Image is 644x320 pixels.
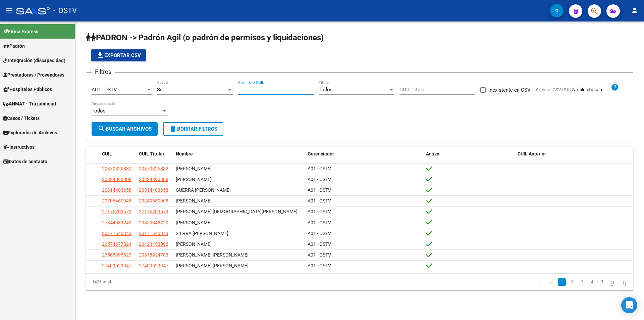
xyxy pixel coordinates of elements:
[96,51,104,59] mat-icon: file_download
[163,122,223,136] button: Borrar Filtros
[308,231,331,236] span: A01 - OSTV
[308,177,331,182] span: A01 - OSTV
[139,263,168,268] span: 27409529947
[102,187,131,193] span: 20314403658
[587,276,597,288] li: page 4
[546,278,556,286] a: go to previous page
[91,49,146,61] button: Exportar CSV
[567,276,577,288] li: page 2
[169,126,217,132] span: Borrar Filtros
[3,100,56,107] span: ANMAT - Trazabilidad
[568,278,576,286] a: 2
[139,209,168,214] span: 27175703573
[515,147,633,161] datatable-header-cell: CUIL Anterior
[308,241,331,247] span: A01 - OSTV
[102,231,131,236] span: 20171640343
[139,151,164,156] span: CUIL Titular
[102,263,131,268] span: 27409529947
[176,151,193,156] span: Nombre
[157,87,161,93] span: Si
[102,252,131,258] span: 27565398623
[176,198,212,203] span: [PERSON_NAME]
[488,86,531,94] span: Inexistente en CSV
[5,6,13,14] mat-icon: menu
[139,231,168,236] span: 20171640343
[308,166,331,171] span: A01 - OSTV
[176,252,249,258] span: [PERSON_NAME] [PERSON_NAME]
[86,33,324,42] span: PADRON -> Padrón Agil (o padrón de permisos y liquidaciones)
[92,122,158,136] button: Buscar Archivos
[572,87,611,93] input: Archivo CSV CUIL
[305,147,423,161] datatable-header-cell: Gerenciador
[176,263,249,268] span: [PERSON_NAME] [PERSON_NAME]
[102,241,131,247] span: 20574677824
[102,209,131,214] span: 27175703573
[308,209,331,214] span: A01 - OSTV
[3,129,57,136] span: Explorador de Archivos
[3,143,35,151] span: Instructivos
[3,86,52,93] span: Hospitales Públicos
[3,158,47,165] span: Datos de contacto
[173,147,305,161] datatable-header-cell: Nombre
[3,42,25,50] span: Padrón
[608,278,618,286] a: go to next page
[176,187,231,193] span: GUERRA [PERSON_NAME]
[102,177,131,182] span: 20324890808
[176,209,298,214] span: [PERSON_NAME] [DEMOGRAPHIC_DATA][PERSON_NAME]
[426,151,439,156] span: Activo
[558,278,566,286] a: 1
[176,166,212,171] span: [PERSON_NAME]
[136,147,173,161] datatable-header-cell: CUIL Titular
[620,278,629,286] a: go to last page
[102,166,131,171] span: 20370825832
[308,263,331,268] span: A01 - OSTV
[176,220,212,225] span: [PERSON_NAME]
[139,166,168,171] span: 20370825832
[139,252,168,258] span: 20378924783
[308,252,331,258] span: A01 - OSTV
[139,198,168,203] span: 20249680908
[92,108,106,114] span: Todos
[86,274,194,290] div: 1436 total
[557,276,567,288] li: page 1
[92,67,115,77] h3: Filtros
[536,87,572,92] span: Archivo CSV CUIL
[621,297,637,313] div: Open Intercom Messenger
[176,231,228,236] span: SIERRA [PERSON_NAME]
[53,3,77,18] span: - OSTV
[139,187,168,193] span: 20314403658
[139,177,168,182] span: 20324890808
[96,52,141,58] span: Exportar CSV
[518,151,546,156] span: CUIL Anterior
[308,220,331,225] span: A01 - OSTV
[577,276,587,288] li: page 3
[139,220,168,225] span: 20350848720
[3,28,38,35] span: Firma Express
[631,6,639,14] mat-icon: person
[423,147,515,161] datatable-header-cell: Activo
[139,241,168,247] span: 20423453096
[308,151,334,156] span: Gerenciador
[176,241,212,247] span: [PERSON_NAME]
[92,87,117,93] span: A01 - OSTV
[308,187,331,193] span: A01 - OSTV
[3,115,40,122] span: Casos / Tickets
[308,198,331,203] span: A01 - OSTV
[578,278,586,286] a: 3
[169,125,177,133] mat-icon: delete
[3,71,64,79] span: Prestadores / Proveedores
[588,278,596,286] a: 4
[102,151,112,156] span: CUIL
[611,83,619,91] mat-icon: help
[598,278,606,286] a: 5
[536,278,544,286] a: go to first page
[319,87,333,93] span: Todos
[102,220,131,225] span: 27344933249
[98,125,106,133] mat-icon: search
[597,276,607,288] li: page 5
[99,147,136,161] datatable-header-cell: CUIL
[176,177,212,182] span: [PERSON_NAME]
[102,198,131,203] span: 20706460048
[3,57,65,64] span: Integración (discapacidad)
[98,126,152,132] span: Buscar Archivos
